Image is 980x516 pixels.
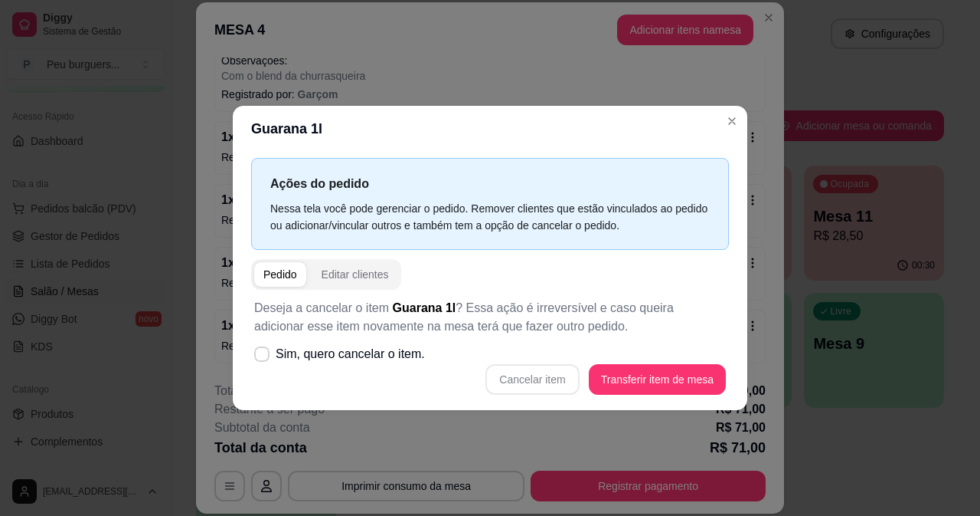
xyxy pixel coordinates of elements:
[270,200,710,234] div: Nessa tela você pode gerenciar o pedido. Remover clientes que estão vinculados ao pedido ou adici...
[254,299,726,336] p: Deseja a cancelar o item ? Essa ação é irreversível e caso queira adicionar esse item novamente n...
[589,364,726,395] button: Transferir item de mesa
[322,267,389,282] div: Editar clientes
[263,267,297,282] div: Pedido
[393,301,456,314] span: Guarana 1l
[276,345,425,363] span: Sim, quero cancelar o item.
[720,109,744,133] button: Close
[270,174,710,193] p: Ações do pedido
[233,106,747,152] header: Guarana 1l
